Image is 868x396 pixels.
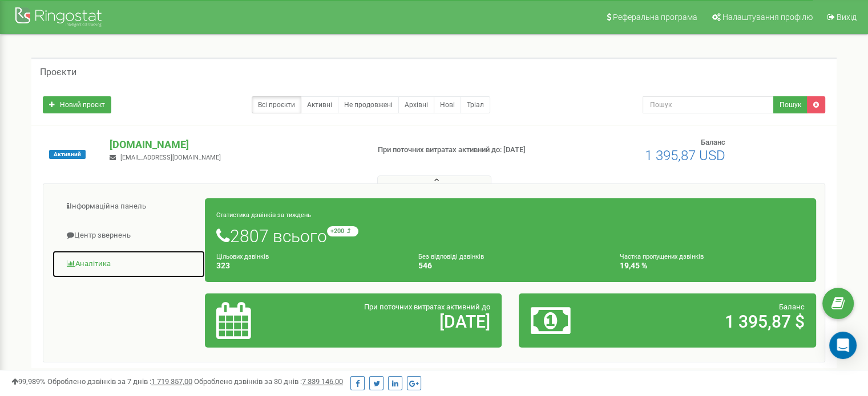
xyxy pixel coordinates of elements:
[628,312,805,331] h2: 1 395,87 $
[302,377,343,386] u: 7 339 146,00
[620,253,704,260] small: Частка пропущених дзвінків
[49,150,86,159] span: Активний
[829,332,857,359] div: Open Intercom Messenger
[43,96,111,113] a: Новий проєкт
[216,253,269,260] small: Цільових дзвінків
[620,262,805,270] h4: 19,45 %
[52,222,205,250] a: Центр звернень
[110,137,359,152] p: [DOMAIN_NAME]
[47,377,192,386] span: Оброблено дзвінків за 7 днів :
[52,193,205,221] a: Інформаційна панель
[364,303,490,311] span: При поточних витратах активний до
[216,226,805,246] h1: 2807 всього
[338,96,399,113] a: Не продовжені
[378,145,560,156] p: При поточних витратах активний до: [DATE]
[779,303,805,311] span: Баланс
[301,96,338,113] a: Активні
[722,13,813,22] span: Налаштування профілю
[701,138,725,146] span: Баланс
[52,250,205,278] a: Аналiтика
[461,96,490,113] a: Тріал
[313,312,490,331] h2: [DATE]
[643,96,774,113] input: Пошук
[216,211,311,219] small: Статистика дзвінків за тиждень
[837,13,857,22] span: Вихід
[418,262,603,270] h4: 546
[151,377,192,386] u: 1 719 357,00
[40,67,76,77] h5: Проєкти
[216,262,401,270] h4: 323
[645,148,725,164] span: 1 395,87 USD
[418,253,484,260] small: Без відповіді дзвінків
[11,377,46,386] span: 99,989%
[434,96,461,113] a: Нові
[613,13,697,22] span: Реферальна програма
[773,96,808,113] button: Пошук
[327,226,358,236] small: +200
[194,377,343,386] span: Оброблено дзвінків за 30 днів :
[252,96,301,113] a: Всі проєкти
[120,154,221,161] span: [EMAIL_ADDRESS][DOMAIN_NAME]
[398,96,434,113] a: Архівні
